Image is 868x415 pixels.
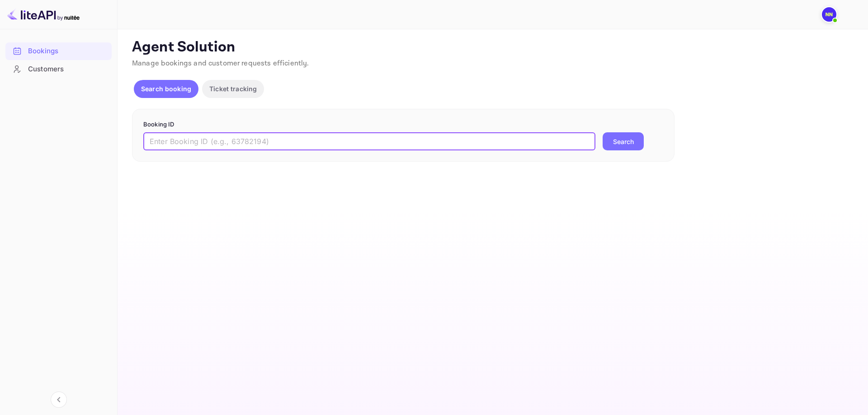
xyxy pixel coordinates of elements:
div: Customers [5,61,112,78]
div: Bookings [5,42,112,60]
p: Booking ID [143,120,663,129]
p: Search booking [141,84,191,93]
img: N/A N/A [822,7,836,22]
p: Agent Solution [132,38,852,56]
div: Bookings [28,46,107,56]
p: Ticket tracking [209,84,257,93]
input: Enter Booking ID (e.g., 63782194) [143,132,595,150]
button: Search [603,132,644,150]
div: Customers [28,64,107,75]
img: LiteAPI logo [7,7,80,22]
a: Bookings [5,42,112,59]
a: Customers [5,61,112,77]
button: Collapse navigation [51,392,67,408]
span: Manage bookings and customer requests efficiently. [132,59,309,68]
